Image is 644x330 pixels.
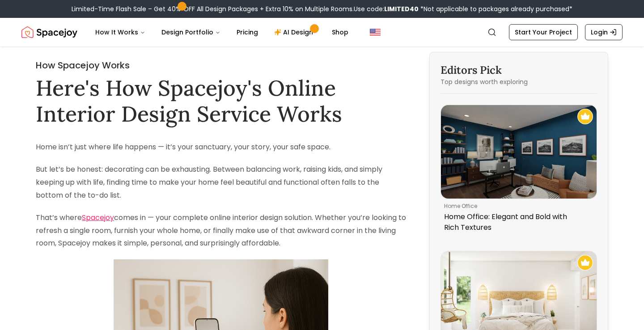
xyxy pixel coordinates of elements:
img: Recommended Spacejoy Design - A Modern Boho Bedroom Bursting With Natural Textures [577,255,593,271]
a: Pricing [229,23,265,41]
button: Design Portfolio [154,23,228,41]
nav: Main [88,23,356,41]
p: Home Office: Elegant and Bold with Rich Textures [444,212,590,233]
a: AI Design [267,23,323,41]
img: Recommended Spacejoy Design - Home Office: Elegant and Bold with Rich Textures [577,109,593,124]
p: Home isn’t just where life happens — it’s your sanctuary, your story, your safe space. [36,141,406,154]
h1: Here's How Spacejoy's Online Interior Design Service Works [36,75,406,127]
a: Home Office: Elegant and Bold with Rich TexturesRecommended Spacejoy Design - Home Office: Elegan... [441,105,597,237]
p: home office [444,203,590,210]
span: *Not applicable to packages already purchased* [419,4,572,13]
p: But let’s be honest: decorating can be exhausting. Between balancing work, raising kids, and simp... [36,163,406,202]
p: Top designs worth exploring [441,77,597,86]
a: Start Your Project [509,24,578,40]
b: LIMITED40 [384,4,419,13]
div: Limited-Time Flash Sale – Get 40% OFF All Design Packages + Extra 10% on Multiple Rooms. [72,4,572,13]
nav: Global [21,18,623,47]
a: Login [585,24,623,40]
a: Spacejoy [21,23,77,41]
p: That’s where comes in — your complete online interior design solution. Whether you’re looking to ... [36,212,406,250]
a: Spacejoy [82,212,114,223]
h2: How Spacejoy Works [36,59,406,72]
img: Spacejoy Logo [21,23,77,41]
h3: Editors Pick [441,63,597,77]
span: Use code: [354,4,419,13]
a: Shop [325,23,356,41]
img: United States [370,27,381,38]
img: Home Office: Elegant and Bold with Rich Textures [441,105,597,199]
button: How It Works [88,23,153,41]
